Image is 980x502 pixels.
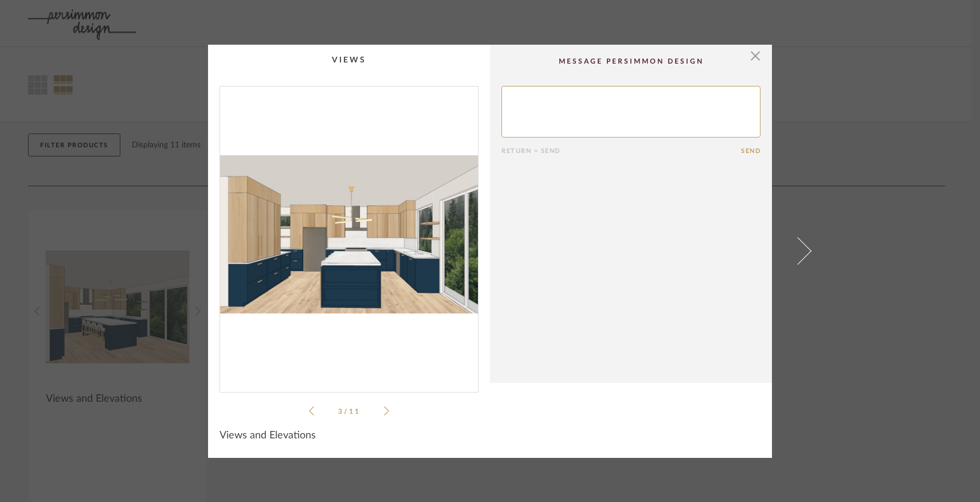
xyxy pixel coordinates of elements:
[219,429,316,442] span: Views and Elevations
[220,87,478,383] img: 38669df3-1c87-4b71-b7f9-709b35ebfac4_1000x1000.jpg
[344,408,349,415] span: /
[349,408,360,415] span: 11
[741,147,761,155] button: Send
[338,408,344,415] span: 3
[501,147,741,155] div: Return = Send
[220,87,478,383] div: 2
[744,45,767,68] button: Close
